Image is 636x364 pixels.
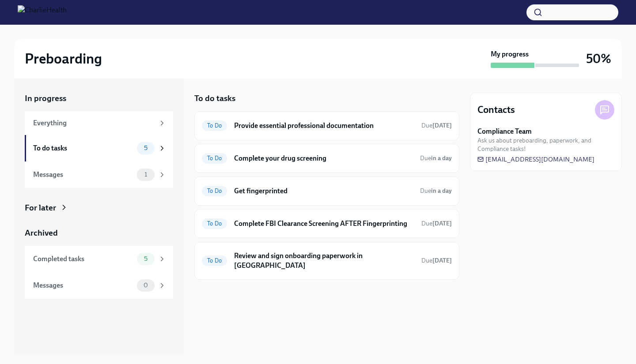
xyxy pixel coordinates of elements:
span: Due [420,187,452,195]
h6: Get fingerprinted [234,186,413,196]
a: In progress [25,93,173,104]
a: Messages0 [25,272,173,299]
div: Messages [33,170,133,180]
h5: To do tasks [194,93,235,104]
span: Due [421,257,452,264]
a: To DoComplete FBI Clearance Screening AFTER FingerprintingDue[DATE] [202,217,452,231]
strong: [DATE] [432,257,452,264]
a: [EMAIL_ADDRESS][DOMAIN_NAME] [477,155,594,164]
span: August 14th, 2025 08:00 [420,154,452,162]
h4: Contacts [477,103,515,116]
span: 1 [139,171,152,178]
a: For later [25,202,173,214]
div: Messages [33,281,133,290]
a: Completed tasks5 [25,246,173,272]
div: Completed tasks [33,254,133,264]
a: Everything [25,111,173,135]
a: To do tasks5 [25,135,173,161]
span: 0 [138,282,153,289]
img: CharlieHealth [18,5,67,19]
a: To DoGet fingerprintedDuein a day [202,184,452,198]
span: Ask us about preboarding, paperwork, and Compliance tasks! [477,136,614,153]
h6: Review and sign onboarding paperwork in [GEOGRAPHIC_DATA] [234,251,414,270]
span: To Do [202,188,227,194]
h6: Complete your drug screening [234,154,413,163]
span: August 14th, 2025 08:00 [420,187,452,195]
span: To Do [202,257,227,264]
div: For later [25,202,56,214]
span: Due [420,154,452,162]
strong: in a day [431,187,452,195]
span: To Do [202,155,227,161]
a: Archived [25,227,173,239]
div: To do tasks [33,143,133,153]
strong: My progress [491,49,529,59]
span: August 13th, 2025 08:00 [421,121,452,130]
span: To Do [202,122,227,129]
div: Everything [33,118,155,128]
strong: Compliance Team [477,127,532,136]
h6: Provide essential professional documentation [234,121,414,131]
h6: Complete FBI Clearance Screening AFTER Fingerprinting [234,219,414,229]
a: To DoProvide essential professional documentationDue[DATE] [202,119,452,133]
strong: in a day [431,154,452,162]
span: 5 [139,145,153,151]
span: Due [421,220,452,227]
a: To DoComplete your drug screeningDuein a day [202,151,452,165]
a: Messages1 [25,161,173,188]
span: To Do [202,220,227,227]
span: 5 [139,255,153,262]
span: Due [421,122,452,129]
strong: [DATE] [432,220,452,227]
span: August 17th, 2025 08:00 [421,219,452,228]
span: August 17th, 2025 08:00 [421,256,452,265]
h3: 50% [586,51,611,67]
strong: [DATE] [432,122,452,129]
a: To DoReview and sign onboarding paperwork in [GEOGRAPHIC_DATA]Due[DATE] [202,249,452,272]
h2: Preboarding [25,50,102,68]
